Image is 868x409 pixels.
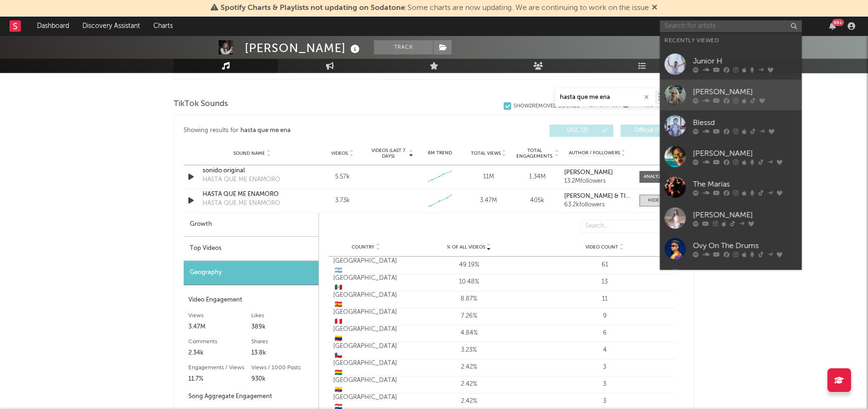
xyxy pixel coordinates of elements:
div: 11 [539,294,670,304]
span: Videos (last 7 days) [369,148,407,159]
a: [PERSON_NAME] [660,141,802,172]
a: sonido original [203,166,301,176]
div: 389k [251,321,314,333]
a: [PERSON_NAME] [564,169,630,176]
a: [PERSON_NAME] [660,203,802,233]
span: 🇲🇽 [335,285,342,291]
a: Junior H [660,49,802,80]
div: Top Videos [184,237,319,261]
div: 2.42% [403,380,534,389]
div: Blessd [693,117,797,128]
button: Official(0) [620,124,684,137]
div: 3.23% [403,346,534,355]
div: 11M [467,172,511,182]
div: Growth [184,213,319,237]
div: 6M Trend [418,150,462,157]
div: 3.47M [188,321,251,333]
div: 61 [539,260,670,270]
div: 13 [539,277,670,287]
span: 🇨🇱 [335,353,342,359]
a: [PERSON_NAME] [660,80,802,110]
button: Track [374,40,433,54]
div: Showing results for [184,124,434,137]
div: HASTA QUE ME ENAMORO [203,199,280,208]
span: 🇪🇨 [335,387,342,393]
div: 3 [539,397,670,406]
span: Official ( 0 ) [627,128,670,133]
button: 99+ [829,22,836,30]
div: Views / 1000 Posts [251,362,314,373]
div: Likes [251,310,314,321]
span: 🇵🇪 [335,319,342,325]
span: Sound Name [233,151,265,156]
div: Engagements / Views [188,362,251,373]
button: UGC(2) [549,124,613,137]
span: Total Views [471,151,501,156]
span: : Some charts are now updating. We are continuing to work on the issue [221,4,649,12]
div: [GEOGRAPHIC_DATA] [333,376,399,394]
div: [PERSON_NAME] [245,40,362,56]
div: [GEOGRAPHIC_DATA] [333,291,399,309]
div: 1.34M [515,172,559,182]
div: Ovy On The Drums [693,240,797,251]
div: Comments [188,336,251,347]
div: Recently Viewed [664,35,797,46]
div: [PERSON_NAME] [693,209,797,221]
strong: [PERSON_NAME] [564,169,613,176]
div: 4 [539,346,670,355]
div: [GEOGRAPHIC_DATA] [333,308,399,326]
div: 13.8k [251,347,314,359]
div: Junior H [693,55,797,67]
div: [GEOGRAPHIC_DATA] [333,342,399,360]
div: 5.57k [320,172,364,182]
a: [PERSON_NAME] & TINI [564,193,630,200]
div: Shares [251,336,314,347]
span: 🇦🇷 [335,267,342,274]
span: 🇪🇸 [335,302,342,308]
div: Video Engagement [188,294,314,306]
div: 6 [539,329,670,338]
span: 🇧🇴 [335,370,342,376]
div: 2.34k [188,347,251,359]
a: The Marías [660,172,802,203]
div: 13.2M followers [564,178,630,185]
div: 2.42% [403,363,534,372]
a: Charts [147,17,179,36]
span: Total Engagements [515,148,554,159]
div: The Marías [693,178,797,190]
div: 8.87% [403,294,534,304]
input: Search for artists [660,20,802,32]
a: HASTA QUE ME ENAMORO [203,190,301,199]
div: [GEOGRAPHIC_DATA] [333,359,399,377]
div: 9 [539,311,670,321]
div: 2.42% [403,397,534,406]
div: [GEOGRAPHIC_DATA] [333,274,399,292]
div: [PERSON_NAME] [693,148,797,159]
div: Geography [184,261,319,285]
div: Song Aggregate Engagement [188,391,314,402]
div: 4.84% [403,329,534,338]
span: UGC ( 2 ) [556,128,599,133]
div: [PERSON_NAME] [693,86,797,98]
span: Dismiss [652,4,657,12]
div: 405k [515,196,559,205]
span: % of all Videos [447,244,485,250]
input: Search by song name or URL [555,94,655,101]
a: Dashboard [30,17,76,36]
a: Discovery Assistant [76,17,147,36]
input: Search... [580,220,675,233]
span: Author / Followers [568,150,620,156]
div: 3 [539,363,670,372]
span: 🇻🇪 [335,336,342,342]
div: 3.73k [320,196,364,205]
div: [GEOGRAPHIC_DATA] [333,257,399,275]
a: Ovy On The Drums [660,233,802,264]
span: Videos [331,151,348,156]
div: [GEOGRAPHIC_DATA] [333,325,399,343]
div: 7.26% [403,311,534,321]
a: Blessd [660,110,802,141]
div: 63.2k followers [564,202,630,208]
div: Views [188,310,251,321]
